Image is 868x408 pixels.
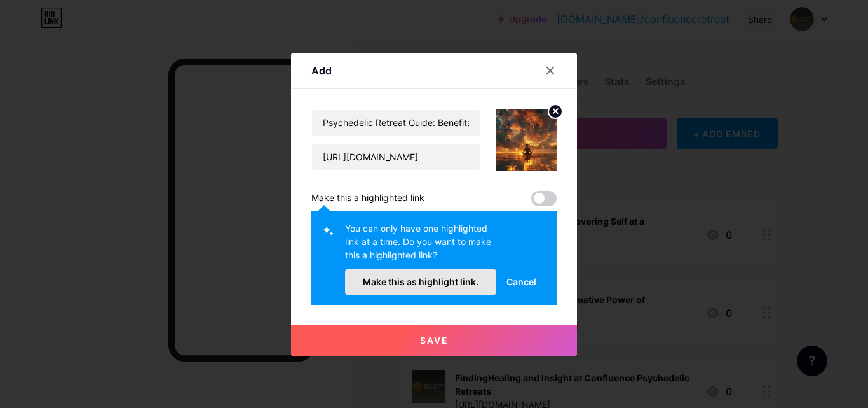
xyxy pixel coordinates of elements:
[291,325,577,356] button: Save
[311,191,424,206] div: Make this a highlighted link
[312,110,480,136] input: Title
[496,269,546,295] button: Cancel
[506,275,536,288] span: Cancel
[311,63,332,78] div: Add
[420,335,449,346] span: Save
[345,269,496,295] button: Make this as highlight link.
[312,144,480,170] input: URL
[363,276,478,287] span: Make this as highlight link.
[496,109,557,171] img: link_thumbnail
[345,222,496,269] div: You can only have one highlighted link at a time. Do you want to make this a highlighted link?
